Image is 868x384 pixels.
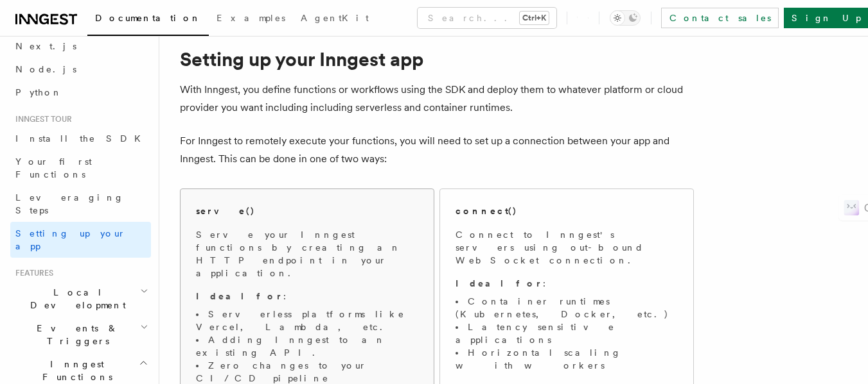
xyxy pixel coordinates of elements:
a: Examples [209,4,293,35]
a: Setting up your app [10,222,151,258]
span: Examples [217,13,285,23]
p: For Inngest to remotely execute your functions, you will need to set up a connection between your... [180,132,694,168]
h2: connect() [456,205,517,217]
span: Local Development [10,286,140,312]
h2: serve() [196,205,255,217]
a: Python [10,81,151,104]
span: Inngest Functions [10,358,139,383]
li: Latency sensitive applications [456,321,678,346]
p: Connect to Inngest's servers using out-bound WebSocket connection. [456,228,678,267]
button: Toggle dark mode [610,10,641,26]
span: Python [15,87,62,97]
a: Documentation [87,4,209,36]
h1: Setting up your Inngest app [180,47,694,71]
span: Next.js [15,41,76,51]
p: With Inngest, you define functions or workflows using the SDK and deploy them to whatever platfor... [180,81,694,117]
span: Install the SDK [15,133,148,144]
kbd: Ctrl+K [520,12,549,24]
span: Events & Triggers [10,322,140,347]
a: Install the SDK [10,127,151,150]
button: Events & Triggers [10,317,151,353]
strong: Ideal for [456,278,543,288]
span: Your first Functions [15,156,92,179]
a: AgentKit [293,4,376,35]
strong: Ideal for [196,291,283,301]
li: Serverless platforms like Vercel, Lambda, etc. [196,308,418,333]
span: Leveraging Steps [15,192,124,215]
a: Next.js [10,35,151,58]
p: : [456,277,678,290]
li: Container runtimes (Kubernetes, Docker, etc.) [456,295,678,321]
p: Serve your Inngest functions by creating an HTTP endpoint in your application. [196,228,418,280]
a: Your first Functions [10,150,151,186]
li: Horizontal scaling with workers [456,346,678,372]
p: : [196,290,418,303]
a: Node.js [10,58,151,81]
span: AgentKit [301,13,369,23]
span: Features [10,268,53,278]
span: Documentation [95,13,201,23]
button: Local Development [10,281,151,317]
li: Adding Inngest to an existing API. [196,333,418,359]
span: Inngest tour [10,114,72,124]
span: Node.js [15,64,76,74]
a: Leveraging Steps [10,186,151,222]
span: Setting up your app [15,228,126,251]
button: Search...Ctrl+K [418,8,556,28]
a: Contact sales [661,8,779,28]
